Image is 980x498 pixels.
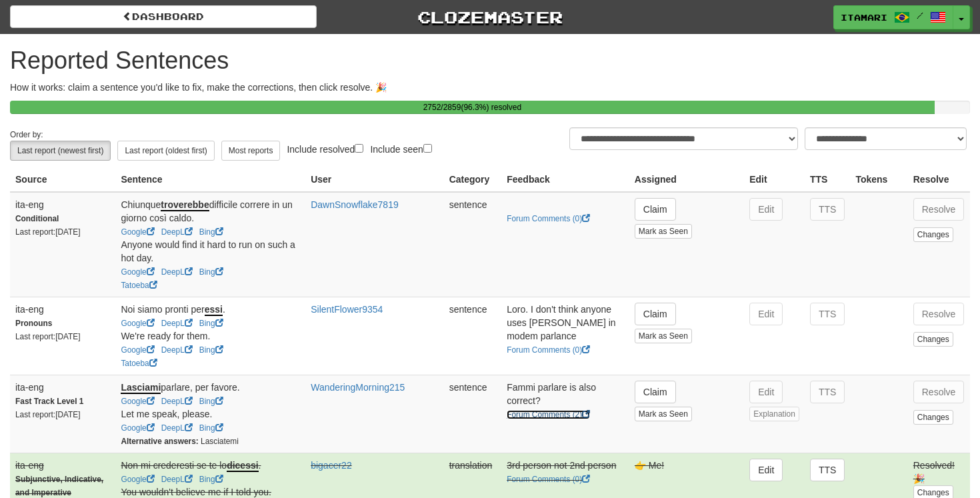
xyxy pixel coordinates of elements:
button: Claim [635,381,676,403]
strong: Subjunctive, Indicative, and Imperative [15,475,103,497]
a: Google [121,475,154,484]
small: Last report: [DATE] [15,410,81,419]
u: Lasciami [121,382,161,394]
a: Dashboard [10,5,317,28]
small: Order by: [10,130,43,139]
a: SilentFlower9354 [311,304,383,315]
label: Include resolved [287,141,363,156]
th: TTS [805,167,850,192]
button: Claim [635,198,676,221]
th: Sentence [115,167,305,192]
a: Forum Comments (0) [507,214,590,223]
div: Resolved! 🎉 [913,459,965,485]
a: Clozemaster [337,5,643,29]
span: / [917,11,923,20]
a: Bing [199,227,223,237]
button: Mark as Seen [635,407,692,421]
a: Google [121,227,154,237]
span: Chiunque difficile correre in un giorno così caldo. [121,199,292,223]
button: Resolve [913,198,965,221]
span: itamari [841,11,887,23]
a: Bing [199,475,223,484]
a: DeepL [161,475,193,484]
td: sentence [444,297,502,375]
button: Last report (newest first) [10,141,111,161]
a: Forum Comments (2) [507,410,590,419]
button: Changes [913,410,953,425]
p: How it works: claim a sentence you'd like to fix, make the corrections, then click resolve. 🎉 [10,81,970,94]
td: Fammi parlare is also correct? [501,375,629,453]
h1: Reported Sentences [10,47,970,74]
strong: Fast Track Level 1 [15,397,83,406]
small: Last report: [DATE] [15,332,81,341]
a: Google [121,423,154,433]
div: 2752 / 2859 ( 96.3 %) resolved [10,101,935,114]
button: TTS [810,303,845,325]
a: Bing [199,345,223,355]
small: Lasciatemi [121,437,238,446]
th: Source [10,167,115,192]
a: DawnSnowflake7819 [311,199,399,210]
button: TTS [810,198,845,221]
th: Resolve [908,167,970,192]
button: Changes [913,227,953,242]
div: ita-eng [15,381,110,394]
div: ita-eng [15,198,110,211]
a: itamari / [833,5,953,29]
button: Claim [635,303,676,325]
a: Google [121,267,154,277]
a: Forum Comments (0) [507,475,590,484]
button: Resolve [913,303,965,325]
u: essi [205,304,223,316]
span: Non mi crederesti se te lo . [121,460,261,472]
td: Loro. I don't think anyone uses [PERSON_NAME] in modem parlance [501,297,629,375]
a: DeepL [161,397,193,406]
a: bigacer22 [311,460,352,471]
th: Category [444,167,502,192]
a: DeepL [161,423,193,433]
a: Tatoeba [121,281,157,290]
a: Google [121,319,154,328]
a: DeepL [161,345,193,355]
button: TTS [810,459,845,481]
button: TTS [810,381,845,403]
th: Tokens [850,167,907,192]
small: Last report: [DATE] [15,227,81,237]
button: Mark as Seen [635,224,692,239]
a: DeepL [161,319,193,328]
div: Let me speak, please. [121,407,300,421]
div: ita-eng [15,459,110,472]
th: Edit [744,167,805,192]
th: Assigned [629,167,744,192]
u: troverebbe [161,199,209,211]
button: Edit [749,303,783,325]
button: Last report (oldest first) [117,141,214,161]
button: Edit [749,381,783,403]
strong: Alternative answers: [121,437,198,446]
a: Tatoeba [121,359,157,368]
a: WanderingMorning215 [311,382,405,393]
button: Most reports [221,141,281,161]
strong: Pronouns [15,319,53,328]
td: sentence [444,375,502,453]
div: ita-eng [15,303,110,316]
label: Include seen [370,141,431,156]
div: We're ready for them. [121,329,300,343]
button: Edit [749,459,783,481]
td: sentence [444,192,502,297]
button: Edit [749,198,783,221]
span: parlare, per favore. [121,382,239,394]
button: Explanation [749,407,799,421]
a: DeepL [161,267,193,277]
a: Google [121,397,154,406]
button: Changes [913,332,953,347]
input: Include seen [423,144,432,153]
a: Google [121,345,154,355]
input: Include resolved [355,144,363,153]
a: DeepL [161,227,193,237]
button: Mark as Seen [635,329,692,343]
u: dicessi [227,460,258,472]
th: Feedback [501,167,629,192]
a: Bing [199,319,223,328]
a: Bing [199,397,223,406]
